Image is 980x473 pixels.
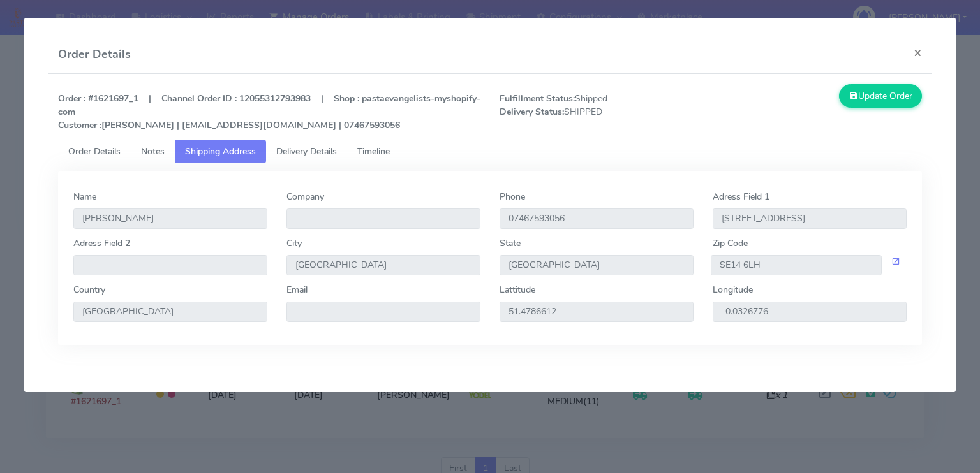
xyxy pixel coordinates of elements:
strong: Delivery Status: [500,106,564,118]
label: Country [73,283,105,296]
label: Adress Field 2 [73,236,130,250]
ul: Tabs [58,140,922,163]
span: Shipping Address [185,145,256,157]
label: Company [286,190,324,203]
label: Name [73,190,96,203]
span: Shipped SHIPPED [490,92,711,132]
span: Timeline [357,145,390,157]
label: Longitude [713,283,753,296]
strong: Order : #1621697_1 | Channel Order ID : 12055312793983 | Shop : pastaevangelists-myshopify-com [P... [58,92,480,131]
label: Lattitude [500,283,535,296]
button: Update Order [839,84,922,108]
label: Email [286,283,308,296]
strong: Customer : [58,119,101,131]
span: Notes [141,145,165,157]
strong: Fulfillment Status: [500,92,575,105]
label: City [286,236,302,250]
label: Adress Field 1 [713,190,769,203]
label: Phone [500,190,525,203]
button: Close [903,36,932,69]
label: State [500,236,521,250]
h4: Order Details [58,46,131,63]
label: Zip Code [713,236,748,250]
span: Delivery Details [276,145,337,157]
span: Order Details [68,145,121,157]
